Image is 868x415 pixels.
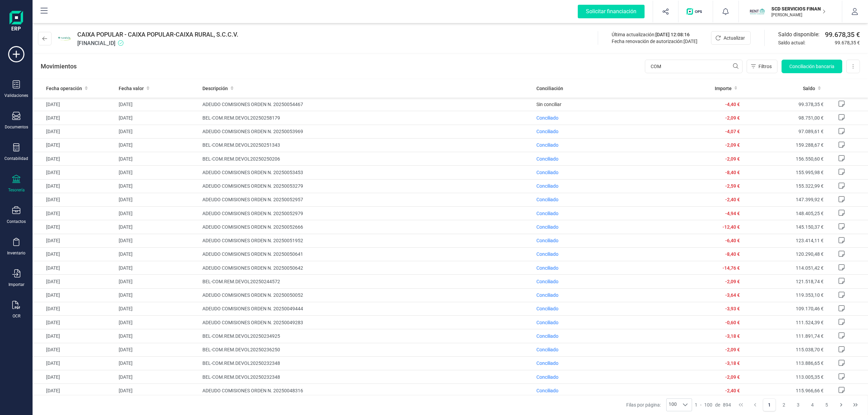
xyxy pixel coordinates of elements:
[711,31,751,45] button: Actualizar
[202,115,531,121] span: BEL-COM.REM.DEVOL20250258179
[743,275,826,288] td: 121.518,74 €
[33,275,116,288] td: [DATE]
[612,31,697,38] div: Última actualización:
[771,5,826,12] p: SCD SERVICIOS FINANCIEROS SL
[33,329,116,343] td: [DATE]
[789,63,834,70] span: Conciliación bancaria
[725,197,740,202] span: -2,40 €
[743,356,826,370] td: 113.886,65 €
[77,39,238,47] span: [FINANCIAL_ID]
[743,98,826,111] td: 99.378,35 €
[536,224,558,230] span: Conciliado
[763,398,776,411] button: Page 1
[536,333,558,339] span: Conciliado
[750,4,765,19] img: SC
[536,320,558,325] span: Conciliado
[743,207,826,220] td: 148.405,25 €
[725,333,740,339] span: -3,18 €
[33,193,116,206] td: [DATE]
[33,302,116,315] td: [DATE]
[704,401,712,408] span: 100
[684,39,697,44] span: [DATE]
[202,142,531,148] span: BEL-COM.REM.DEVOL20250251343
[33,98,116,111] td: [DATE]
[202,319,531,326] span: ADEUDO COMISIONES ORDEN N. 20250049283
[536,279,558,284] span: Conciliado
[202,210,531,217] span: ADEUDO COMISIONES ORDEN N. 20250052979
[116,111,199,125] td: [DATE]
[695,401,731,408] div: -
[743,329,826,343] td: 111.891,74 €
[202,101,531,108] span: ADEUDO COMISIONES ORDEN N. 20250054467
[4,93,28,98] div: Validaciones
[725,388,740,393] span: -2,40 €
[536,156,558,162] span: Conciliado
[202,183,531,189] span: ADEUDO COMISIONES ORDEN N. 20250053279
[116,152,199,166] td: [DATE]
[725,211,740,216] span: -4,94 €
[743,261,826,275] td: 114.051,42 €
[46,85,82,92] span: Fecha operación
[578,5,645,18] div: Solicitar financiación
[725,142,740,148] span: -2,09 €
[33,370,116,384] td: [DATE]
[536,292,558,298] span: Conciliado
[820,398,833,411] button: Page 5
[743,316,826,329] td: 111.524,39 €
[743,179,826,193] td: 155.322,99 €
[715,85,732,92] span: Importe
[782,60,842,73] button: Conciliación bancaria
[116,166,199,179] td: [DATE]
[683,1,709,22] button: Logo de OPS
[835,39,860,46] span: 99.678,35 €
[626,398,692,411] div: Filas por página:
[116,384,199,397] td: [DATE]
[687,8,705,15] img: Logo de OPS
[725,115,740,121] span: -2,09 €
[202,292,531,298] span: ADEUDO COMISIONES ORDEN N. 20250050052
[743,138,826,152] td: 159.288,67 €
[116,247,199,261] td: [DATE]
[202,155,531,162] span: BEL-COM.REM.DEVOL20250250206
[536,197,558,202] span: Conciliado
[777,398,790,411] button: Page 2
[536,115,558,121] span: Conciliado
[725,347,740,352] span: -2,09 €
[743,125,826,138] td: 97.089,61 €
[536,374,558,380] span: Conciliado
[33,179,116,193] td: [DATE]
[116,234,199,247] td: [DATE]
[536,129,558,134] span: Conciliado
[747,1,834,22] button: SCSCD SERVICIOS FINANCIEROS SL[PERSON_NAME]
[655,32,690,37] span: [DATE] 12:08:16
[536,306,558,311] span: Conciliado
[725,156,740,162] span: -2,09 €
[116,316,199,329] td: [DATE]
[743,234,826,247] td: 123.414,11 €
[116,125,199,138] td: [DATE]
[778,30,822,39] span: Saldo disponible:
[536,211,558,216] span: Conciliado
[7,219,26,224] div: Contactos
[536,142,558,148] span: Conciliado
[771,12,826,18] p: [PERSON_NAME]
[536,347,558,352] span: Conciliado
[725,129,740,134] span: -4,07 €
[116,343,199,356] td: [DATE]
[33,125,116,138] td: [DATE]
[8,282,24,287] div: Importar
[743,288,826,302] td: 119.353,10 €
[725,292,740,298] span: -3,64 €
[743,193,826,206] td: 147.399,92 €
[116,288,199,302] td: [DATE]
[33,288,116,302] td: [DATE]
[743,384,826,397] td: 115.966,66 €
[202,374,531,380] span: BEL-COM.REM.DEVOL20250232348
[77,30,238,39] span: CAIXA POPULAR - CAIXA POPULAR-CAIXA RURAL, S.C.C.V.
[33,261,116,275] td: [DATE]
[725,320,740,325] span: -0,60 €
[41,62,77,71] p: Movimientos
[202,346,531,353] span: BEL-COM.REM.DEVOL20250236250
[33,247,116,261] td: [DATE]
[536,183,558,189] span: Conciliado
